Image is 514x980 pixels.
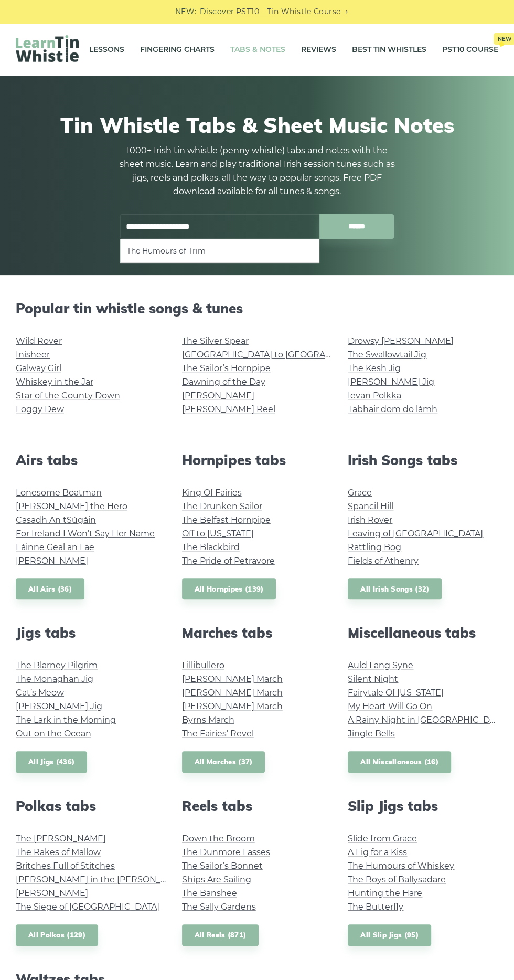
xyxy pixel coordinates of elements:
[182,625,333,641] h2: Marches tabs
[16,729,91,739] a: Out on the Ocean
[348,529,483,539] a: Leaving of [GEOGRAPHIC_DATA]
[16,625,166,641] h2: Jigs tabs
[348,336,454,346] a: Drowsy [PERSON_NAME]
[16,488,102,498] a: Lonesome Boatman
[348,924,431,946] a: All Slip Jigs (95)
[348,902,403,912] a: The Butterfly
[230,36,285,62] a: Tabs & Notes
[182,488,242,498] a: King Of Fairies
[182,452,333,468] h2: Hornpipes tabs
[348,452,498,468] h2: Irish Songs tabs
[182,515,271,525] a: The Belfast Hornpipe
[16,715,116,725] a: The Lark in the Morning
[301,36,336,62] a: Reviews
[16,404,64,414] a: Foggy Dew
[348,701,432,711] a: My Heart Will Go On
[140,36,215,62] a: Fingering Charts
[182,556,275,566] a: The Pride of Petravore
[16,888,88,898] a: [PERSON_NAME]
[16,529,155,539] a: For Ireland I Won’t Say Her Name
[348,625,498,641] h2: Miscellaneous tabs
[348,515,392,525] a: Irish Rover
[182,404,275,414] a: [PERSON_NAME] Reel
[348,556,419,566] a: Fields of Athenry
[182,715,234,725] a: Byrns March
[16,924,98,946] a: All Polkas (129)
[182,751,265,773] a: All Marches (37)
[182,798,333,814] h2: Reels tabs
[16,363,61,373] a: Galway Girl
[16,515,96,525] a: Casadh An tSúgáin
[16,902,159,912] a: The Siege of [GEOGRAPHIC_DATA]
[21,112,493,138] h1: Tin Whistle Tabs & Sheet Music Notes
[348,350,426,360] a: The Swallowtail Jig
[348,834,417,844] a: Slide from Grace
[16,834,106,844] a: The [PERSON_NAME]
[16,350,50,360] a: Inisheer
[16,336,62,346] a: Wild Rover
[182,834,255,844] a: Down the Broom
[16,688,64,698] a: Cat’s Meow
[352,36,426,62] a: Best Tin Whistles
[348,715,508,725] a: A Rainy Night in [GEOGRAPHIC_DATA]
[115,144,399,198] p: 1000+ Irish tin whistle (penny whistle) tabs and notes with the sheet music. Learn and play tradi...
[348,729,395,739] a: Jingle Bells
[348,861,454,871] a: The Humours of Whiskey
[182,924,259,946] a: All Reels (871)
[182,729,254,739] a: The Fairies’ Revel
[16,751,87,773] a: All Jigs (436)
[16,847,101,857] a: The Rakes of Mallow
[16,660,98,670] a: The Blarney Pilgrim
[16,391,120,401] a: Star of the County Down
[16,501,127,511] a: [PERSON_NAME] the Hero
[182,688,283,698] a: [PERSON_NAME] March
[348,501,393,511] a: Spancil Hill
[182,363,271,373] a: The Sailor’s Hornpipe
[182,391,254,401] a: [PERSON_NAME]
[348,391,401,401] a: Ievan Polkka
[182,701,283,711] a: [PERSON_NAME] March
[348,847,407,857] a: A Fig for a Kiss
[182,350,376,360] a: [GEOGRAPHIC_DATA] to [GEOGRAPHIC_DATA]
[348,888,422,898] a: Hunting the Hare
[348,363,401,373] a: The Kesh Jig
[182,874,251,884] a: Ships Are Sailing
[348,404,437,414] a: Tabhair dom do lámh
[348,377,434,387] a: [PERSON_NAME] Jig
[16,377,93,387] a: Whiskey in the Jar
[16,861,115,871] a: Britches Full of Stitches
[182,542,240,552] a: The Blackbird
[182,336,249,346] a: The Silver Spear
[16,798,166,814] h2: Polkas tabs
[182,861,263,871] a: The Sailor’s Bonnet
[16,542,94,552] a: Fáinne Geal an Lae
[182,377,265,387] a: Dawning of the Day
[182,578,276,600] a: All Hornpipes (139)
[348,874,446,884] a: The Boys of Ballysadare
[182,902,256,912] a: The Sally Gardens
[182,888,237,898] a: The Banshee
[16,556,88,566] a: [PERSON_NAME]
[348,660,413,670] a: Auld Lang Syne
[348,751,451,773] a: All Miscellaneous (16)
[348,488,372,498] a: Grace
[182,501,262,511] a: The Drunken Sailor
[16,578,84,600] a: All Airs (36)
[182,660,224,670] a: Lillibullero
[127,245,313,257] li: The Humours of Trim
[348,798,498,814] h2: Slip Jigs tabs
[182,847,270,857] a: The Dunmore Lasses
[182,674,283,684] a: [PERSON_NAME] March
[182,529,254,539] a: Off to [US_STATE]
[16,701,102,711] a: [PERSON_NAME] Jig
[16,452,166,468] h2: Airs tabs
[89,36,124,62] a: Lessons
[348,542,401,552] a: Rattling Bog
[348,688,444,698] a: Fairytale Of [US_STATE]
[16,874,189,884] a: [PERSON_NAME] in the [PERSON_NAME]
[348,674,398,684] a: Silent Night
[16,35,79,62] img: LearnTinWhistle.com
[16,300,498,317] h2: Popular tin whistle songs & tunes
[16,674,93,684] a: The Monaghan Jig
[442,36,498,62] a: PST10 CourseNew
